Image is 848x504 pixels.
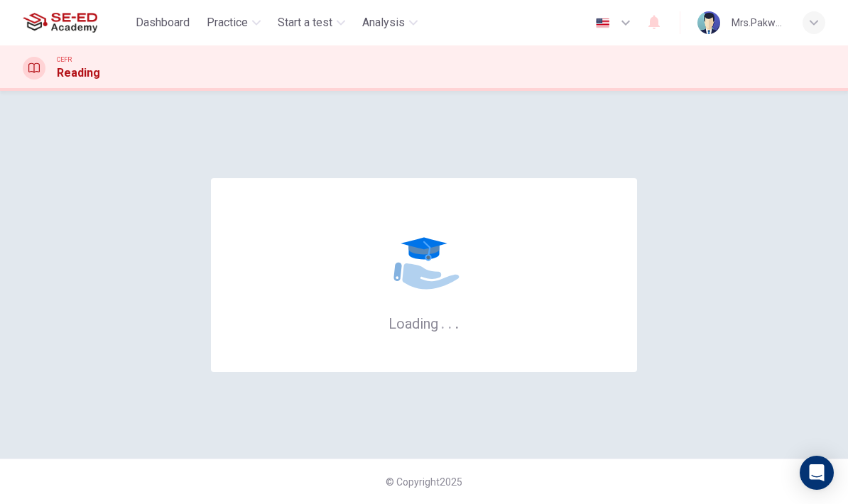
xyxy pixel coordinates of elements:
[57,65,100,82] h1: Reading
[136,14,190,31] span: Dashboard
[357,10,423,35] button: Analysis
[800,456,834,490] div: Open Intercom Messenger
[23,9,97,37] img: SE-ED Academy logo
[207,14,248,31] span: Practice
[272,10,351,35] button: Start a test
[455,310,460,334] h6: .
[201,10,266,35] button: Practice
[386,476,462,488] span: © Copyright 2025
[57,55,72,65] span: CEFR
[23,9,130,37] a: SE-ED Academy logo
[130,10,195,35] button: Dashboard
[447,310,452,334] h6: .
[594,18,611,28] img: en
[278,14,332,31] span: Start a test
[362,14,405,31] span: Analysis
[440,310,445,334] h6: .
[388,314,460,332] h6: Loading
[697,11,720,34] img: Profile picture
[732,14,786,31] div: Mrs.Pakwalan Deekerd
